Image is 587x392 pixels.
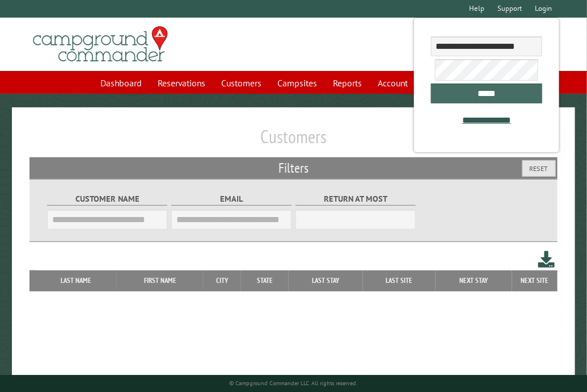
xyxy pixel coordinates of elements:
[538,249,555,270] a: Download this customer list (.csv)
[94,72,149,94] a: Dashboard
[29,157,558,179] h2: Filters
[214,72,268,94] a: Customers
[117,270,203,291] th: First Name
[171,193,292,206] label: Email
[522,160,556,177] button: Reset
[47,193,168,206] label: Customer Name
[289,270,363,291] th: Last Stay
[230,380,358,387] small: © Campground Commander LLC. All rights reserved.
[29,22,171,66] img: Campground Commander
[203,270,241,291] th: City
[271,72,324,94] a: Campsites
[512,270,558,291] th: Next Site
[151,72,212,94] a: Reservations
[295,193,416,206] label: Return at most
[326,72,369,94] a: Reports
[371,72,415,94] a: Account
[436,270,512,291] th: Next Stay
[35,270,117,291] th: Last Name
[29,126,558,157] h1: Customers
[363,270,436,291] th: Last Site
[241,270,289,291] th: State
